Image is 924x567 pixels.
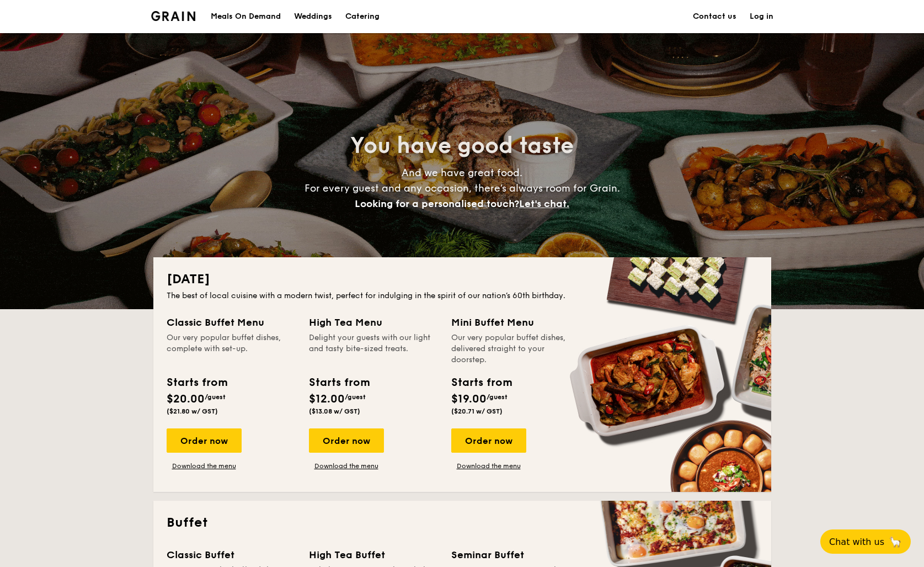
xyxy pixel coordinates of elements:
[151,11,196,21] a: Logotype
[167,271,758,288] h2: [DATE]
[309,374,369,391] div: Starts from
[451,374,511,391] div: Starts from
[487,393,508,401] span: /guest
[309,462,384,470] a: Download the menu
[451,462,526,470] a: Download the menu
[309,315,438,330] div: High Tea Menu
[309,547,438,563] div: High Tea Buffet
[309,393,345,406] span: $12.00
[167,514,758,532] h2: Buffet
[451,393,487,406] span: $19.00
[167,393,205,406] span: $20.00
[167,374,227,391] div: Starts from
[829,537,884,547] span: Chat with us
[205,393,226,401] span: /guest
[167,462,242,470] a: Download the menu
[451,315,580,330] div: Mini Buffet Menu
[309,428,384,453] div: Order now
[345,393,366,401] span: /guest
[151,11,196,21] img: Grain
[167,315,296,330] div: Classic Buffet Menu
[167,407,218,415] span: ($21.80 w/ GST)
[519,198,569,210] span: Let's chat.
[820,529,911,554] button: Chat with us🦙
[167,332,296,365] div: Our very popular buffet dishes, complete with set-up.
[355,198,519,210] span: Looking for a personalised touch?
[350,133,574,159] span: You have good taste
[309,407,360,415] span: ($13.08 w/ GST)
[451,547,580,563] div: Seminar Buffet
[305,167,620,210] span: And we have great food. For every guest and any occasion, there’s always room for Grain.
[309,332,438,365] div: Delight your guests with our light and tasty bite-sized treats.
[451,407,503,415] span: ($20.71 w/ GST)
[167,428,242,453] div: Order now
[451,428,526,453] div: Order now
[889,536,902,548] span: 🦙
[451,332,580,365] div: Our very popular buffet dishes, delivered straight to your doorstep.
[167,290,758,301] div: The best of local cuisine with a modern twist, perfect for indulging in the spirit of our nation’...
[167,547,296,563] div: Classic Buffet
